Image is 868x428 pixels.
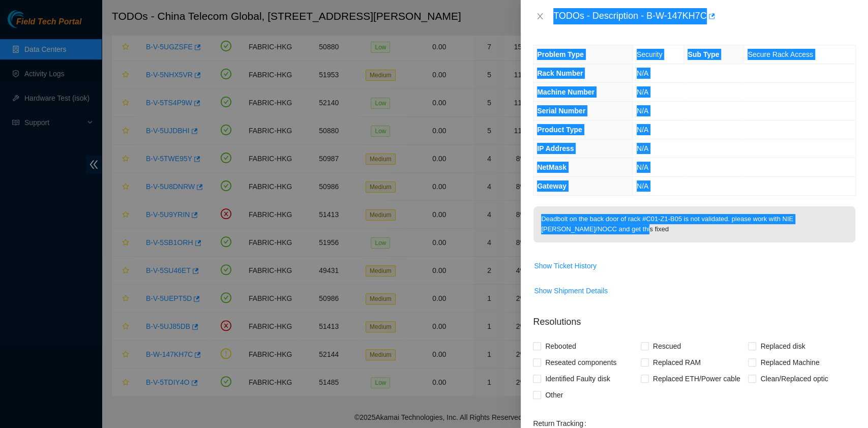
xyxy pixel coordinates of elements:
[537,107,585,115] span: Serial Number
[649,338,685,354] span: Rescued
[747,50,813,58] span: Secure Rack Access
[637,182,648,190] span: N/A
[537,88,594,96] span: Machine Number
[537,50,584,58] span: Problem Type
[537,126,582,134] span: Product Type
[534,285,608,296] span: Show Shipment Details
[637,163,648,171] span: N/A
[541,354,620,371] span: Reseated components
[756,371,832,387] span: Clean/Replaced optic
[541,387,567,403] span: Other
[637,50,663,58] span: Security
[649,354,705,371] span: Replaced RAM
[541,338,580,354] span: Rebooted
[637,126,648,134] span: N/A
[637,69,648,77] span: N/A
[537,163,566,171] span: NetMask
[637,107,648,115] span: N/A
[537,69,583,77] span: Rack Number
[533,206,855,242] p: Deadbolt on the back door of rack #C01-Z1-B05 is not validated. please work with NIE [PERSON_NAME...
[533,12,547,21] button: Close
[533,307,856,329] p: Resolutions
[687,50,719,58] span: Sub Type
[637,88,648,96] span: N/A
[553,8,856,24] div: TODOs - Description - B-W-147KH7C
[756,354,823,371] span: Replaced Machine
[637,144,648,152] span: N/A
[537,182,566,190] span: Gateway
[541,371,614,387] span: Identified Faulty disk
[534,260,596,271] span: Show Ticket History
[537,144,574,152] span: IP Address
[533,283,608,299] button: Show Shipment Details
[533,258,597,274] button: Show Ticket History
[756,338,809,354] span: Replaced disk
[649,371,744,387] span: Replaced ETH/Power cable
[536,12,544,20] span: close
